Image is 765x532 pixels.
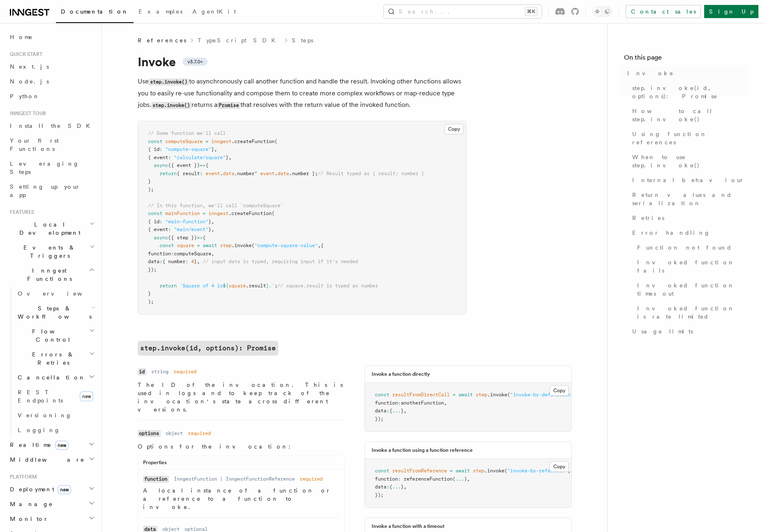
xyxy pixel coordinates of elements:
[165,146,211,152] span: "compute-square"
[632,176,744,184] span: Internal behaviour
[292,36,313,44] a: Steps
[226,155,229,160] span: }
[10,137,59,152] span: Your first Functions
[148,146,159,152] span: { id
[637,243,732,252] span: Function not found
[637,281,749,298] span: Invoked function times out
[138,442,345,451] p: Options for the invocation:
[14,350,89,367] span: Errors & Retries
[143,476,169,483] code: function
[231,139,275,144] span: .createFunction
[275,171,277,176] span: .
[372,447,473,453] h3: Invoke a function using a function reference
[138,76,467,111] p: Use to asynchronously call another function and handle the result. Invoking other functions allow...
[7,515,49,523] span: Monitor
[203,235,206,241] span: {
[7,30,97,44] a: Home
[192,8,236,15] span: AgentKit
[138,341,278,356] a: step.invoke(id, options): Promise
[229,210,272,216] span: .createFunction
[148,203,283,208] span: // In this function, we'll call `computeSquare`
[629,324,749,339] a: Usage limits
[200,171,203,176] span: :
[10,160,79,175] span: Leveraging Steps
[252,243,254,248] span: (
[10,123,95,129] span: Install the SDK
[191,259,194,264] span: 4
[148,291,151,296] span: }
[55,441,69,450] span: new
[375,492,384,498] span: });
[375,392,389,398] span: const
[180,283,223,289] span: `Square of 4 is
[148,210,162,216] span: const
[197,259,200,264] span: ,
[14,408,97,423] a: Versioning
[10,33,33,41] span: Home
[162,259,185,264] span: { number
[473,468,484,474] span: step
[206,171,220,176] span: event
[7,110,46,117] span: Inngest tour
[372,371,430,377] h3: Invoke a function directly
[148,187,154,192] span: );
[168,155,171,160] span: :
[455,476,464,482] span: ...
[10,63,49,70] span: Next.js
[398,476,401,482] span: :
[198,36,280,44] a: TypeScript SDK
[18,412,72,419] span: Versioning
[203,210,206,216] span: =
[7,89,97,104] a: Python
[632,191,749,207] span: Return values and serialization
[626,5,701,18] a: Contact sales
[7,217,97,240] button: Local Development
[624,66,749,81] a: Invoke
[592,7,612,16] button: Toggle dark mode
[208,219,211,224] span: }
[7,51,42,58] span: Quick start
[174,476,295,482] dd: InngestFunction | InngestFunctionReference
[453,476,455,482] span: (
[174,227,208,232] span: "main/event"
[629,150,749,173] a: When to use step.invoke()
[404,408,407,414] span: ,
[168,235,197,241] span: ({ step })
[148,178,151,184] span: }
[525,7,537,16] kbd: ⌘K
[211,227,214,232] span: ,
[404,476,453,482] span: referenceFunction
[154,235,168,241] span: async
[464,476,467,482] span: )
[165,139,203,144] span: computeSquare
[223,171,234,176] span: data
[159,146,162,152] span: :
[632,229,710,237] span: Error handling
[154,162,168,168] span: async
[634,240,749,255] a: Function not found
[375,468,389,474] span: const
[220,243,231,248] span: step
[7,263,97,286] button: Inngest Functions
[234,171,254,176] span: .number
[138,459,344,470] div: Properties
[453,392,455,398] span: =
[260,171,275,176] span: event
[386,408,389,414] span: :
[159,283,177,289] span: return
[389,408,392,414] span: {
[510,392,573,398] span: "invoke-by-definition"
[318,243,321,248] span: ,
[138,36,186,44] span: References
[277,283,378,289] span: // square.result is typed as number
[269,283,275,289] span: .`
[375,408,386,414] span: data
[7,118,97,133] a: Install the SDK
[211,139,231,144] span: inngest
[7,482,97,497] button: Deploymentnew
[14,304,92,321] span: Steps & Workflows
[10,78,49,85] span: Node.js
[7,240,97,263] button: Events & Triggers
[185,259,188,264] span: :
[159,171,177,176] span: return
